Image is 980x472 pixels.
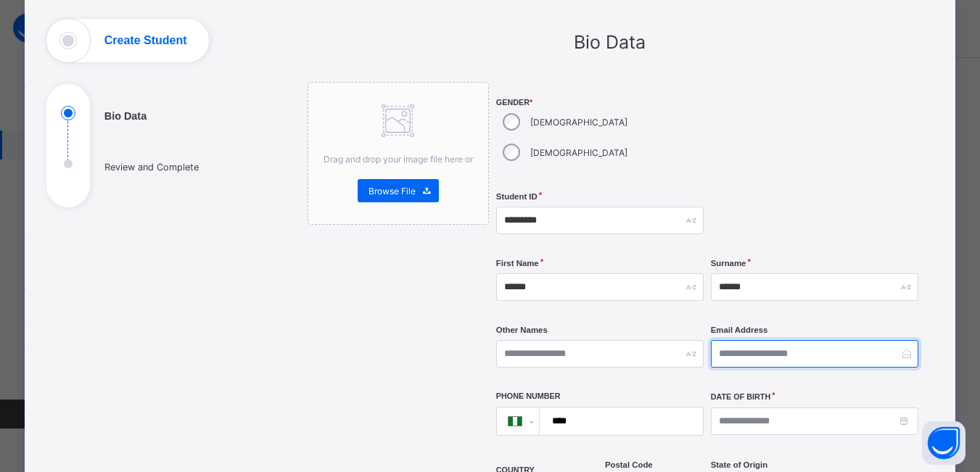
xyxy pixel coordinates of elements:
label: Student ID [496,192,538,201]
div: Drag and drop your image file here orBrowse File [308,82,489,225]
button: Open asap [922,421,965,465]
h1: Create Student [104,35,187,46]
label: [DEMOGRAPHIC_DATA] [530,147,627,158]
label: Other Names [496,326,548,334]
span: Bio Data [574,31,646,53]
label: First Name [496,259,539,268]
label: Date of Birth [711,392,771,401]
label: Postal Code [605,460,653,469]
label: [DEMOGRAPHIC_DATA] [530,117,627,128]
label: Phone Number [496,392,561,400]
span: Drag and drop your image file here or [324,154,473,165]
span: Gender [496,98,704,107]
label: Surname [711,259,746,268]
span: State of Origin [711,460,767,469]
label: Email Address [711,326,768,334]
span: Browse File [368,186,416,196]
